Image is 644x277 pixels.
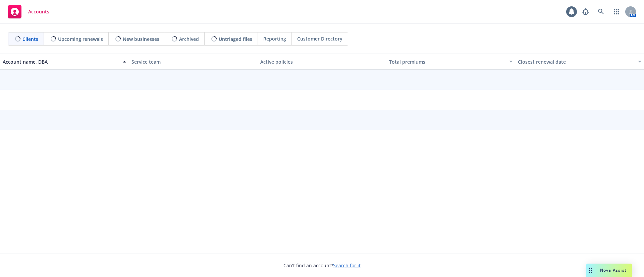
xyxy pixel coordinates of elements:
[58,36,103,43] span: Upcoming renewals
[260,58,384,65] div: Active policies
[28,9,49,14] span: Accounts
[263,35,286,42] span: Reporting
[297,35,342,42] span: Customer Directory
[594,5,608,18] a: Search
[3,58,119,65] div: Account name, DBA
[258,54,386,70] button: Active policies
[333,262,361,269] a: Search for it
[389,58,505,65] div: Total premiums
[518,58,634,65] div: Closest renewal date
[586,264,595,277] div: Drag to move
[219,36,252,43] span: Untriaged files
[515,54,644,70] button: Closest renewal date
[386,54,515,70] button: Total premiums
[5,2,52,21] a: Accounts
[600,267,627,273] span: Nova Assist
[586,264,632,277] button: Nova Assist
[610,5,623,18] a: Switch app
[579,5,592,18] a: Report a Bug
[129,54,258,70] button: Service team
[283,262,361,269] span: Can't find an account?
[123,36,159,43] span: New businesses
[179,36,199,43] span: Archived
[22,36,38,43] span: Clients
[131,58,255,65] div: Service team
